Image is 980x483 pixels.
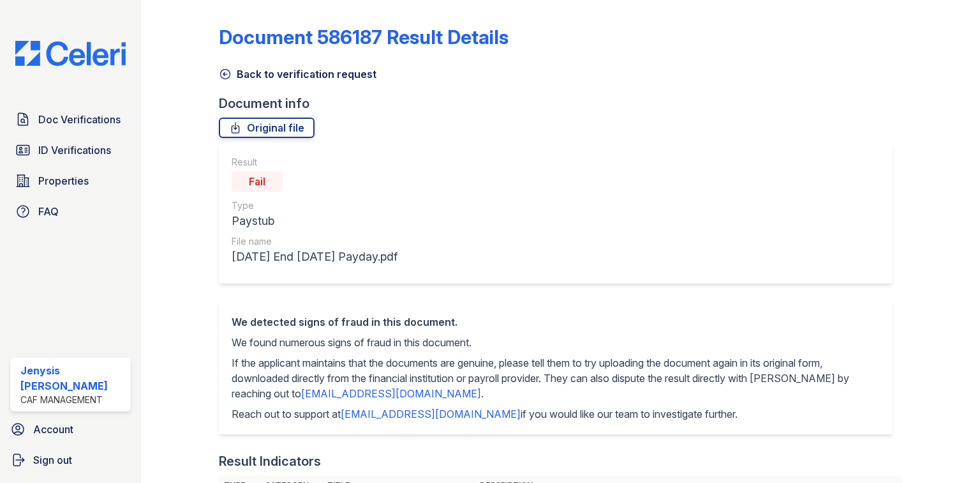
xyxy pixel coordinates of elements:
[5,447,136,473] a: Sign out
[20,394,126,406] div: CAF Management
[38,112,121,127] span: Doc Verifications
[10,168,131,194] a: Properties
[481,387,484,400] span: .
[20,363,126,394] div: Jenysis [PERSON_NAME]
[10,199,131,224] a: FAQ
[232,156,397,169] div: Result
[232,235,397,248] div: File name
[232,406,880,422] p: Reach out to support at if you would like our team to investigate further.
[33,452,72,468] span: Sign out
[5,417,136,442] a: Account
[232,212,397,230] div: Paystub
[33,422,73,437] span: Account
[38,204,59,219] span: FAQ
[38,173,89,188] span: Properties
[232,171,283,192] div: Fail
[10,137,131,163] a: ID Verifications
[5,41,136,66] img: CE_Logo_Blue-a8612792a0a2168367f1c8372b55b34899dd931a85d93a1a3d3e32e68fde9ad4.png
[219,95,903,112] div: Document info
[10,107,131,132] a: Doc Verifications
[232,314,880,330] div: We detected signs of fraud in this document.
[219,26,509,49] a: Document 586187 Result Details
[219,118,315,138] a: Original file
[232,335,880,350] p: We found numerous signs of fraud in this document.
[341,408,521,420] a: [EMAIL_ADDRESS][DOMAIN_NAME]
[38,142,111,158] span: ID Verifications
[232,199,397,212] div: Type
[219,66,376,82] a: Back to verification request
[232,248,397,266] div: [DATE] End [DATE] Payday.pdf
[219,452,321,470] div: Result Indicators
[301,387,481,400] a: [EMAIL_ADDRESS][DOMAIN_NAME]
[232,355,880,401] p: If the applicant maintains that the documents are genuine, please tell them to try uploading the ...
